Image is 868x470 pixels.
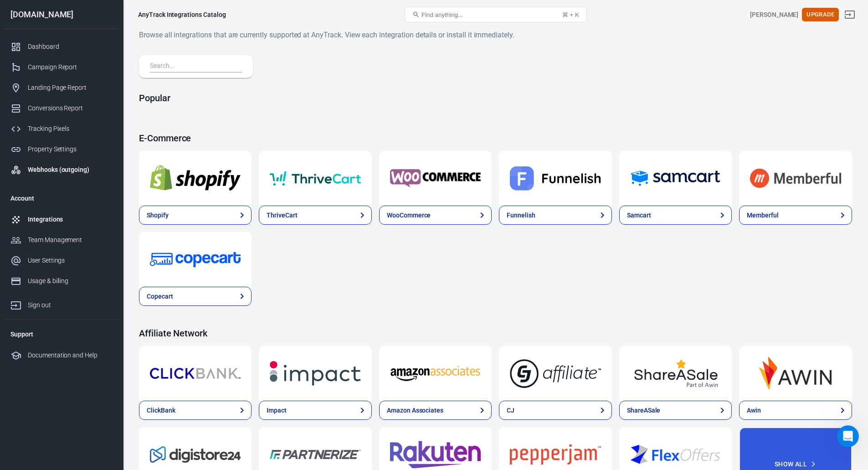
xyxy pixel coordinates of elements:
h4: Popular [139,93,852,103]
a: Sign out [839,4,861,26]
a: Sign out [3,291,120,315]
button: go back [6,4,23,21]
div: Conversions Report [28,103,113,113]
div: Account id: TG11RD4d [750,10,798,20]
div: Usage & billing [28,276,113,286]
a: Copecart [139,287,252,306]
div: Samcart [627,211,651,220]
div: ThriveCart [267,211,298,220]
img: CJ [510,357,601,390]
a: Awin [739,346,852,401]
a: ClickBank [139,346,252,401]
h4: E-Commerce [139,133,852,144]
a: Funnelish [499,206,611,225]
li: Account [3,187,120,209]
a: Property Settings [3,139,120,160]
div: Awin [747,406,761,415]
a: Awin [739,401,852,420]
h1: AnyTrack [44,5,77,11]
p: The team can also help [44,11,113,21]
a: ShareASale [619,346,732,401]
a: ThriveCart [259,206,371,225]
a: Samcart [619,206,732,225]
img: Samcart [630,162,721,195]
img: ShareASale [630,357,721,390]
iframe: Intercom live chat [837,425,859,447]
span: Find anything... [421,11,463,18]
img: Copecart [150,243,241,276]
button: Upload attachment [43,299,51,306]
a: Impact [259,401,371,420]
div: Amazon Associates [387,406,443,415]
a: ClickBank [139,401,252,420]
div: Close [160,4,176,20]
div: AnyTrack says… [7,36,175,83]
button: Find anything...⌘ + K [405,7,587,22]
a: Dashboard [3,36,120,57]
a: WooCommerce [379,206,492,225]
div: Property Settings [28,145,113,154]
div: Sign out [28,300,113,310]
a: Memberful [739,206,852,225]
div: ShareASale [627,406,661,415]
img: Memberful [750,162,841,195]
a: Landing Page Report [3,77,120,98]
img: ClickBank [150,357,241,390]
div: Hi there! You're speaking with AnyTrack AI Agent. I'm well trained and ready to assist you [DATE]... [15,41,142,77]
button: Send a message… [156,295,171,310]
div: ⌘ + K [562,11,579,18]
a: Team Management [3,230,120,250]
div: AnyTrack • Just now [15,105,70,110]
div: Integrations [28,215,113,224]
a: Memberful [739,151,852,206]
a: CJ [499,346,611,401]
a: CJ [499,401,611,420]
li: Support [3,323,120,345]
a: Amazon Associates [379,346,492,401]
a: Usage & billing [3,271,120,291]
a: ThriveCart [259,151,371,206]
textarea: Ask a question… [8,279,175,295]
a: Shopify [139,206,252,225]
a: ShareASale [619,401,732,420]
div: Webhooks (outgoing) [28,165,113,175]
h6: Browse all integrations that are currently supported at AnyTrack. View each integration details o... [139,29,852,41]
img: WooCommerce [390,162,481,195]
a: WooCommerce [379,151,492,206]
a: Amazon Associates [379,401,492,420]
img: Shopify [150,162,241,195]
div: AnyTrack says… [7,83,175,123]
a: Conversions Report [3,98,120,119]
div: Team Management [28,235,113,245]
div: AnyTrack Integrations Catalog [138,10,226,19]
img: Impact [270,357,360,390]
a: User Settings [3,250,120,271]
a: Samcart [619,151,732,206]
button: Emoji picker [14,299,21,306]
div: Campaign Report [28,62,113,72]
img: ThriveCart [270,162,360,195]
a: Campaign Report [3,57,120,77]
div: CJ [507,406,514,415]
a: Impact [259,346,371,401]
a: Funnelish [499,151,611,206]
button: Gif picker [29,299,36,306]
div: Copecart [147,292,173,301]
div: Tracking Pixels [28,124,113,134]
a: Integrations [3,209,120,230]
div: Hi there! You're speaking with AnyTrack AI Agent. I'm well trained and ready to assist you [DATE]... [7,36,149,82]
div: WooCommerce [387,211,431,220]
a: Copecart [139,232,252,287]
div: [DOMAIN_NAME] [3,10,120,19]
div: Shopify [147,211,169,220]
button: Home [143,4,160,21]
h4: Affiliate Network [139,328,852,339]
a: Webhooks (outgoing) [3,160,120,180]
a: Tracking Pixels [3,119,120,139]
div: How can I help?AnyTrack • Just now [7,83,72,103]
a: Shopify [139,151,252,206]
input: Search... [150,61,238,72]
div: User Settings [28,256,113,265]
div: Memberful [747,211,779,220]
img: Funnelish [510,162,601,195]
